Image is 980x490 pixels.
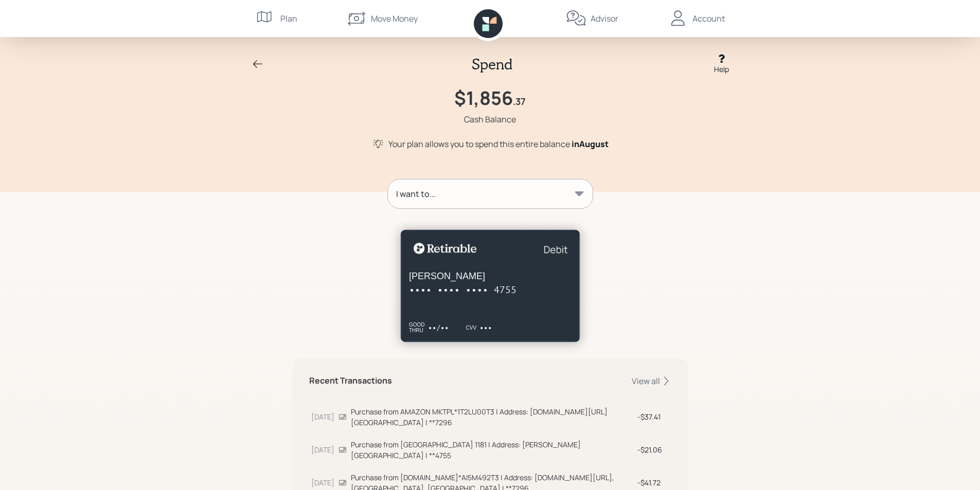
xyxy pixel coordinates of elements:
[637,477,669,488] div: $41.72
[311,477,334,488] div: [DATE]
[637,411,669,422] div: $37.41
[464,113,516,125] div: Cash Balance
[388,138,609,150] div: Your plan allows you to spend this entire balance
[714,64,729,75] div: Help
[632,375,671,387] div: View all
[637,444,669,455] div: $21.06
[351,406,633,428] div: Purchase from AMAZON MKTPL*1T2LU00T3 | Address: [DOMAIN_NAME][URL][GEOGRAPHIC_DATA] | **7296
[351,439,633,461] div: Purchase from [GEOGRAPHIC_DATA] 1181 | Address: [PERSON_NAME][GEOGRAPHIC_DATA] | **4755
[513,96,526,107] h4: .37
[309,376,392,386] h5: Recent Transactions
[591,12,618,25] div: Advisor
[311,444,334,455] div: [DATE]
[311,411,334,422] div: [DATE]
[572,138,609,150] span: in August
[454,87,513,109] h1: $1,856
[692,12,725,25] div: Account
[472,56,512,73] h2: Spend
[371,12,418,25] div: Move Money
[280,12,297,25] div: Plan
[396,188,436,200] div: I want to...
